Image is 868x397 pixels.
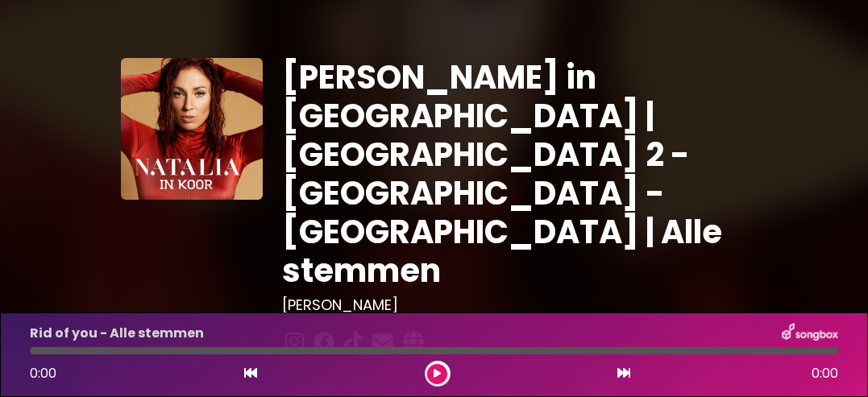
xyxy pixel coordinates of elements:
span: 0:00 [30,364,56,383]
img: songbox-logo-white.png [782,323,838,344]
p: Rid of you - Alle stemmen [30,324,204,343]
h1: [PERSON_NAME] in [GEOGRAPHIC_DATA] | [GEOGRAPHIC_DATA] 2 - [GEOGRAPHIC_DATA] - [GEOGRAPHIC_DATA] ... [282,58,746,290]
span: 0:00 [812,364,838,383]
h3: [PERSON_NAME] [282,296,746,314]
img: YTVS25JmS9CLUqXqkEhs [121,58,263,200]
